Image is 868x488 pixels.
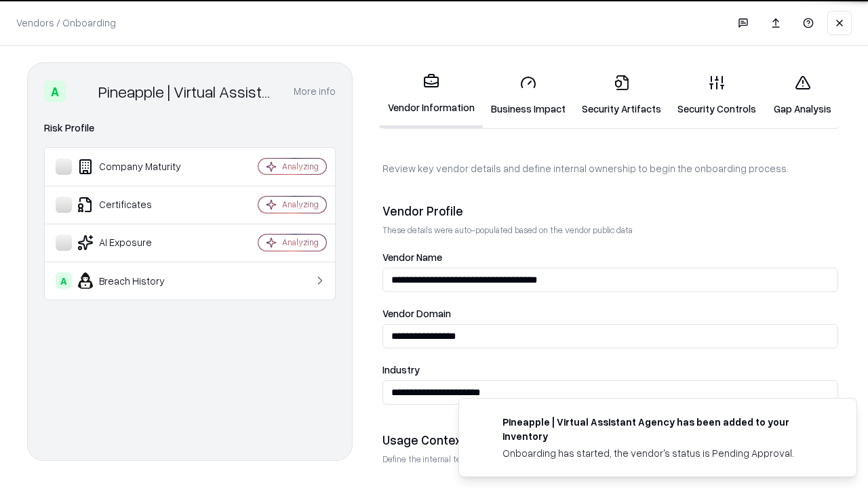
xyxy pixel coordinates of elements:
[382,252,838,262] label: Vendor Name
[282,237,319,248] div: Analyzing
[44,120,336,136] div: Risk Profile
[56,235,218,251] div: AI Exposure
[294,79,336,104] button: More info
[282,199,319,210] div: Analyzing
[282,161,319,172] div: Analyzing
[382,365,838,375] label: Industry
[382,161,838,176] p: Review key vendor details and define internal ownership to begin the onboarding process.
[382,203,838,219] div: Vendor Profile
[56,159,218,175] div: Company Maturity
[764,64,841,127] a: Gap Analysis
[574,64,669,127] a: Security Artifacts
[56,272,218,289] div: Breach History
[382,453,838,465] p: Define the internal team and reason for using this vendor. This helps assess business relevance a...
[98,81,277,102] div: Pineapple | Virtual Assistant Agency
[380,62,483,128] a: Vendor Information
[502,415,824,443] div: Pineapple | Virtual Assistant Agency has been added to your inventory
[502,446,824,460] div: Onboarding has started, the vendor's status is Pending Approval.
[56,272,72,289] div: A
[483,64,574,127] a: Business Impact
[475,415,492,431] img: trypineapple.com
[669,64,764,127] a: Security Controls
[382,432,838,448] div: Usage Context
[16,16,116,30] p: Vendors / Onboarding
[56,197,218,213] div: Certificates
[382,224,838,236] p: These details were auto-populated based on the vendor public data
[71,81,93,102] img: Pineapple | Virtual Assistant Agency
[382,308,838,319] label: Vendor Domain
[44,81,66,102] div: A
